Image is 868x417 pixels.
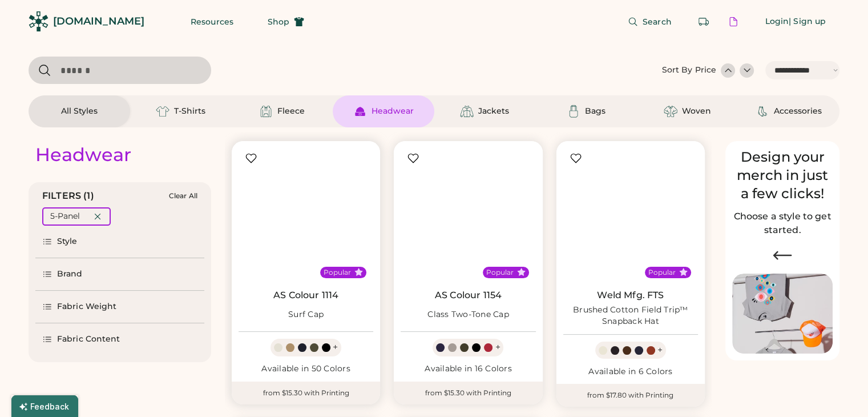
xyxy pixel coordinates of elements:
div: Headwear [372,106,414,117]
div: Available in 50 Colors [239,363,373,375]
div: from $15.30 with Printing [394,382,542,404]
a: AS Colour 1154 [435,290,502,301]
img: Headwear Icon [353,105,367,118]
img: Woven Icon [664,105,677,118]
img: Fleece Icon [259,105,273,118]
img: AS Colour 1154 Class Two-Tone Cap [401,148,535,283]
button: Popular Style [679,268,688,276]
div: Available in 6 Colors [563,366,698,378]
div: Fabric Weight [57,301,116,312]
button: Search [614,10,685,33]
div: Design your merch in just a few clicks! [732,148,833,203]
div: [DOMAIN_NAME] [53,14,144,29]
div: FILTERS (1) [42,189,94,203]
div: | Sign up [789,16,826,27]
div: Accessories [774,106,822,117]
a: AS Colour 1114 [273,290,338,301]
div: Headwear [35,143,131,166]
span: Shop [268,18,289,26]
button: Resources [177,10,247,33]
span: Search [643,18,672,26]
div: from $17.80 with Printing [556,384,705,407]
img: Bags Icon [567,105,580,118]
img: Weld Mfg. FTS Brushed Cotton Field Trip™ Snapback Hat [563,148,698,283]
div: Fleece [277,106,305,117]
button: Shop [254,10,318,33]
div: 5-Panel [50,211,80,222]
button: Popular Style [517,268,526,276]
div: All Styles [61,106,98,117]
div: + [333,341,338,354]
button: Popular Style [354,268,363,276]
div: Bags [585,106,605,117]
div: Jackets [478,106,509,117]
img: Rendered Logo - Screens [29,11,49,31]
div: Brand [57,268,83,280]
div: Available in 16 Colors [401,363,535,375]
div: Popular [324,268,351,277]
div: Sort By Price [662,65,716,76]
img: Accessories Icon [756,105,769,118]
div: Class Two-Tone Cap [427,309,509,320]
img: T-Shirts Icon [156,105,169,118]
button: Retrieve an order [692,10,715,33]
div: Clear All [169,192,197,200]
div: + [657,344,663,356]
div: Style [57,236,78,247]
div: Popular [486,268,514,277]
div: Woven [682,106,711,117]
img: Image of Lisa Congdon Eye Print on T-Shirt and Hat [732,274,833,354]
div: T-Shirts [174,106,205,117]
div: Surf Cap [288,309,324,320]
img: Jackets Icon [460,105,474,118]
iframe: Front Chat [814,366,863,415]
div: + [495,341,500,354]
div: Login [765,16,789,27]
div: Popular [648,268,676,277]
div: Fabric Content [57,334,120,345]
div: Brushed Cotton Field Trip™ Snapback Hat [563,304,698,327]
h2: Choose a style to get started. [732,210,833,237]
div: from $15.30 with Printing [232,382,380,404]
img: AS Colour 1114 Surf Cap [239,148,373,283]
a: Weld Mfg. FTS [597,290,664,301]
